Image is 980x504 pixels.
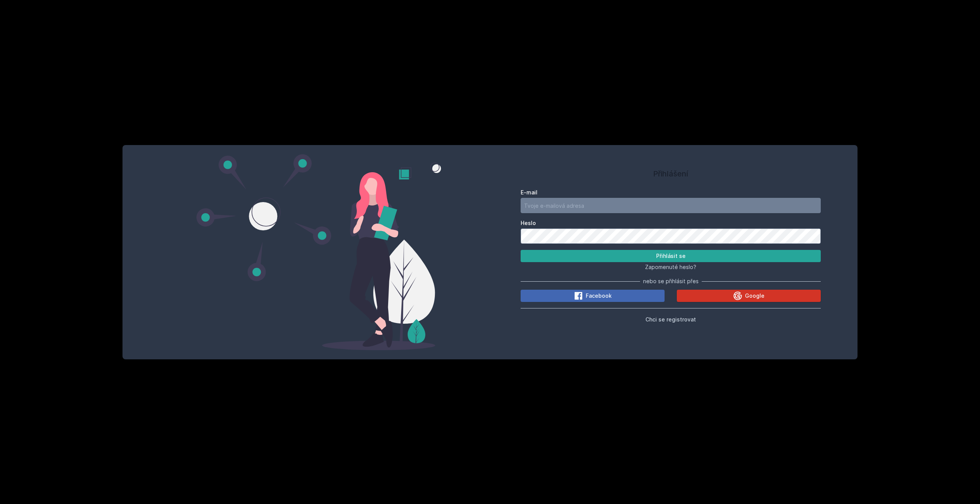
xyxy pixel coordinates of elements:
[521,290,665,302] button: Facebook
[521,189,821,196] label: E-mail
[645,316,696,323] span: Chci se registrovat
[521,168,821,179] h1: Přihlášení
[645,264,696,270] span: Zapomenuté heslo?
[521,198,821,213] input: Tvoje e-mailová adresa
[643,277,699,285] span: nebo se přihlásit přes
[586,292,612,300] span: Facebook
[677,290,821,302] button: Google
[521,219,821,227] label: Heslo
[521,250,821,262] button: Přihlásit se
[745,292,764,300] span: Google
[645,315,696,324] button: Chci se registrovat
